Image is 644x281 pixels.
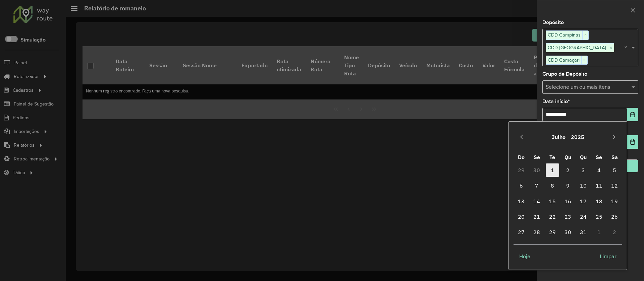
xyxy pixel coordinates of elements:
[514,178,529,193] td: 6
[577,195,590,208] span: 17
[530,195,543,208] span: 14
[542,70,587,78] label: Grupo de Depósito
[518,154,525,160] span: Do
[544,162,560,178] td: 1
[519,252,530,260] span: Hoje
[546,56,581,64] span: CDD Camaçari
[561,210,575,223] span: 23
[577,163,590,177] span: 3
[594,250,622,263] button: Limpar
[607,193,622,209] td: 19
[515,179,528,192] span: 6
[516,132,527,142] button: Previous Month
[560,224,576,240] td: 30
[576,209,591,224] td: 24
[608,195,621,208] span: 19
[611,154,618,160] span: Sa
[529,162,544,178] td: 30
[561,163,575,177] span: 2
[515,195,528,208] span: 13
[607,224,622,240] td: 2
[596,154,602,160] span: Se
[608,163,621,177] span: 5
[561,225,575,239] span: 30
[624,44,630,52] span: Clear all
[561,179,575,192] span: 9
[607,209,622,224] td: 26
[544,193,560,209] td: 15
[514,250,536,263] button: Hoje
[600,252,616,260] span: Limpar
[544,209,560,224] td: 22
[546,179,559,192] span: 8
[546,44,608,52] span: CDD [GEOGRAPHIC_DATA]
[508,121,627,270] div: Choose Date
[591,162,607,178] td: 4
[577,179,590,192] span: 10
[546,225,559,239] span: 29
[609,132,620,142] button: Next Month
[514,224,529,240] td: 27
[592,179,606,192] span: 11
[549,154,555,160] span: Te
[582,31,588,39] span: ×
[549,129,568,145] button: Choose Month
[627,108,638,121] button: Choose Date
[581,56,587,64] span: ×
[576,224,591,240] td: 31
[591,193,607,209] td: 18
[542,18,564,26] label: Depósito
[530,210,543,223] span: 21
[591,224,607,240] td: 1
[560,209,576,224] td: 23
[591,178,607,193] td: 11
[514,209,529,224] td: 20
[530,225,543,239] span: 28
[561,195,575,208] span: 16
[546,31,582,39] span: CDD Campinas
[607,162,622,178] td: 5
[542,97,570,106] label: Data início
[529,178,544,193] td: 7
[534,154,540,160] span: Se
[576,162,591,178] td: 3
[530,179,543,192] span: 7
[577,225,590,239] span: 31
[546,210,559,223] span: 22
[560,178,576,193] td: 9
[529,209,544,224] td: 21
[608,210,621,223] span: 26
[514,193,529,209] td: 13
[607,178,622,193] td: 12
[529,193,544,209] td: 14
[546,195,559,208] span: 15
[568,129,587,145] button: Choose Year
[546,163,559,177] span: 1
[565,154,571,160] span: Qu
[580,154,587,160] span: Qu
[608,44,614,52] span: ×
[560,162,576,178] td: 2
[576,193,591,209] td: 17
[592,163,606,177] span: 4
[576,178,591,193] td: 10
[608,179,621,192] span: 12
[544,224,560,240] td: 29
[627,135,638,149] button: Choose Date
[592,210,606,223] span: 25
[514,162,529,178] td: 29
[544,178,560,193] td: 8
[560,193,576,209] td: 16
[529,224,544,240] td: 28
[592,195,606,208] span: 18
[591,209,607,224] td: 25
[515,210,528,223] span: 20
[515,225,528,239] span: 27
[577,210,590,223] span: 24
